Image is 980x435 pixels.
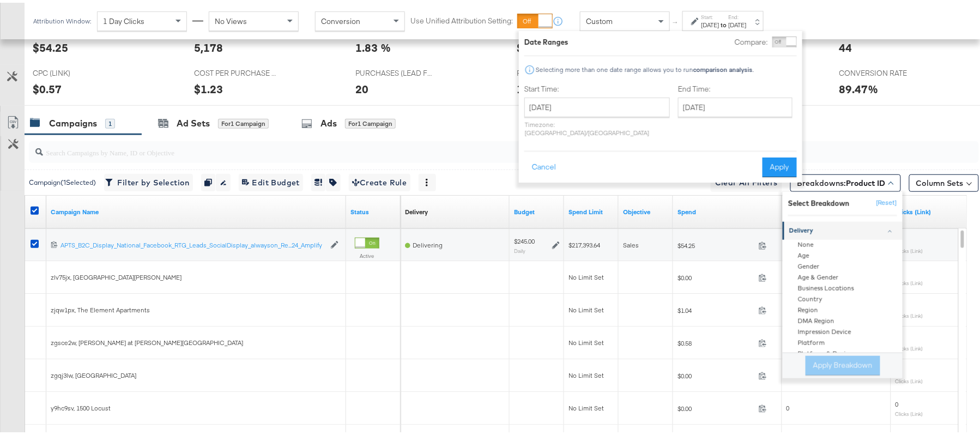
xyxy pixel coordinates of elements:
[33,37,68,53] div: $54.25
[568,238,600,246] span: $217,393.64
[524,34,568,45] div: Date Ranges
[51,303,150,311] span: zjqw1px, The Element Apartments
[735,34,768,45] label: Compare:
[218,116,269,126] div: for 1 Campaign
[49,114,97,127] div: Campaigns
[514,234,535,243] div: $245.00
[33,65,114,76] span: CPC (LINK)
[896,342,923,349] sub: Clicks (Link)
[355,65,437,76] span: PURCHASES (LEAD FORM)
[784,281,903,292] div: Business Locations
[355,37,391,53] div: 1.83 %
[413,238,443,246] span: Delivering
[839,37,852,53] div: 44
[352,173,407,187] span: Create Rule
[839,78,879,94] div: 89.47%
[784,313,903,324] div: DMA Region
[320,114,337,127] div: Ads
[677,205,778,214] a: The total amount spent to date.
[896,277,923,283] sub: Clicks (Link)
[677,369,754,377] span: $0.00
[783,219,903,237] a: Delivery
[784,237,903,248] div: None
[623,205,669,214] a: Your campaign's objective.
[568,205,614,214] a: If set, this is the maximum spend for your campaign.
[784,324,903,335] div: Impression Device
[517,37,552,53] div: $10.48
[33,15,92,22] div: Attribution Window:
[107,173,190,187] span: Filter by Selection
[350,205,396,214] a: Shows the current state of your Ad Campaign.
[61,238,325,247] a: APTS_B2C_Display_National_Facebook_RTG_Leads_SocialDisplay_alwayson_Re...24_Amplify
[693,63,753,71] strong: comparison analysis
[194,65,276,76] span: COST PER PURCHASE (WEBSITE EVENTS)
[787,401,790,409] span: 0
[701,18,719,27] div: [DATE]
[784,346,903,357] div: Platform & Device
[677,402,754,410] span: $0.00
[345,116,396,126] div: for 1 Campaign
[355,250,379,257] label: Active
[177,114,210,127] div: Ad Sets
[194,78,223,94] div: $1.23
[784,259,903,270] div: Gender
[405,205,428,214] a: Reflects the ability of your Ad Campaign to achieve delivery based on ad states, schedule and bud...
[839,65,921,76] span: CONVERSION RATE
[788,195,850,206] div: Select Breakdown
[677,336,754,345] span: $0.58
[896,397,899,406] span: 0
[896,245,923,251] sub: Clicks (Link)
[105,116,115,126] div: 1
[568,270,604,279] span: No Limit Set
[789,224,898,233] div: Delivery
[517,78,530,94] div: 18
[784,335,903,346] div: Platform
[896,375,923,382] sub: Clicks (Link)
[410,13,513,23] label: Use Unified Attribution Setting:
[535,63,754,71] div: Selecting more than one date range allows you to run .
[896,408,923,414] sub: Clicks (Link)
[51,401,111,409] span: y9hc9sv, 1500 Locust
[896,310,923,316] sub: Clicks (Link)
[677,239,754,247] span: $54.25
[215,14,247,23] span: No Views
[514,245,525,251] sub: Daily
[784,303,903,313] div: Region
[797,175,886,186] span: Breakdowns:
[729,18,747,27] div: [DATE]
[33,78,62,94] div: $0.57
[701,11,719,18] label: Start:
[51,270,182,279] span: zlv75jx, [GEOGRAPHIC_DATA][PERSON_NAME]
[568,368,604,377] span: No Limit Set
[321,14,360,23] span: Conversion
[239,171,303,189] button: Edit Budget
[103,14,144,23] span: 1 Day Clicks
[715,173,778,187] span: Clear All Filters
[678,81,797,92] label: End Time:
[677,271,754,279] span: $0.00
[104,171,193,189] button: Filter by Selection
[784,292,903,303] div: Country
[51,205,342,214] a: Your campaign name.
[729,11,747,18] label: End:
[514,205,560,214] a: The maximum amount you're willing to spend on your ads, on average each day or over the lifetime ...
[517,65,598,76] span: PURCHASES (PHONE CALL)
[568,336,604,344] span: No Limit Set
[29,175,96,185] div: Campaign ( 1 Selected)
[677,304,754,312] span: $1.04
[349,171,410,189] button: Create Rule
[784,248,903,259] div: Age
[568,303,604,311] span: No Limit Set
[51,336,243,344] span: zgsce2w, [PERSON_NAME] at [PERSON_NAME][GEOGRAPHIC_DATA]
[784,270,903,281] div: Age & Gender
[671,19,681,22] span: ↑
[242,173,300,187] span: Edit Budget
[909,172,979,189] button: Column Sets
[568,401,604,409] span: No Limit Set
[623,238,639,246] span: Sales
[870,192,897,209] button: [Reset]
[790,172,901,189] button: Breakdowns:Product ID
[51,368,136,377] span: zgqj3lw, [GEOGRAPHIC_DATA]
[524,118,670,134] p: Timezone: [GEOGRAPHIC_DATA]/[GEOGRAPHIC_DATA]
